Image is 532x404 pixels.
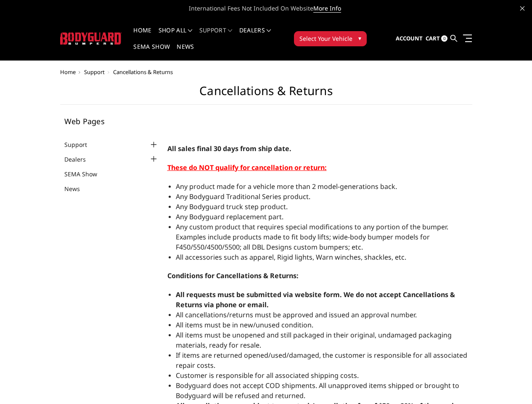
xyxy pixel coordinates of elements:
img: BODYGUARD BUMPERS [60,32,122,45]
span: These do NOT qualify for cancellation or return: [167,163,327,172]
a: SEMA Show [133,44,170,60]
span: ▾ [358,34,361,43]
span: If items are returned opened/used/damaged, the customer is responsible for all associated repair ... [176,351,467,370]
a: More Info [313,4,341,13]
span: All sales final 30 days from ship date. [167,144,291,153]
a: Account [396,27,423,50]
span: All items must be in new/unused condition. [176,320,313,330]
a: News [177,44,194,60]
span: Any Bodyguard replacement part. [176,212,283,221]
a: Support [84,68,105,76]
span: Customer is responsible for all associated shipping costs. [176,371,359,380]
a: News [64,184,90,193]
a: SEMA Show [64,170,108,178]
span: Any custom product that requires special modifications to any portion of the bumper. Examples inc... [176,222,448,252]
a: Cart 0 [426,27,447,50]
a: Dealers [239,27,271,44]
a: Support [64,140,98,149]
a: Home [60,68,76,76]
span: Cart [426,35,440,42]
span: Any product made for a vehicle more than 2 model-generations back. [176,182,397,191]
span: Cancellations & Returns [113,68,173,76]
a: Support [199,27,233,44]
h1: Cancellations & Returns [60,84,472,105]
span: Any Bodyguard Traditional Series product. [176,192,310,201]
span: Any Bodyguard truck step product. [176,202,288,211]
span: All items must be unopened and still packaged in their original, undamaged packaging materials, r... [176,330,452,350]
strong: All requests must be submitted via website form. We do not accept Cancellations & Returns via pho... [176,290,455,309]
span: All cancellations/returns must be approved and issued an approval number. [176,310,417,319]
a: Dealers [64,155,96,164]
span: Account [396,35,423,42]
strong: Conditions for Cancellations & Returns: [167,271,299,280]
span: Select Your Vehicle [299,34,352,43]
span: All accessories such as apparel, Rigid lights, Warn winches, shackles, etc. [176,252,406,262]
a: shop all [159,27,193,44]
span: 0 [441,35,447,42]
button: Select Your Vehicle [294,31,367,46]
span: Bodyguard does not accept COD shipments. All unapproved items shipped or brought to Bodyguard wil... [176,381,459,400]
a: Home [133,27,151,44]
h5: Web Pages [64,117,159,125]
